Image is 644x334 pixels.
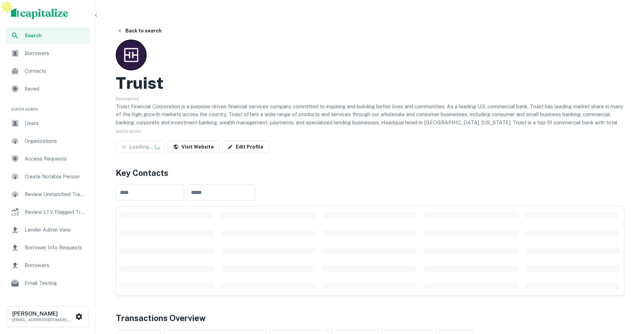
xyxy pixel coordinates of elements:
a: Review LTV Flagged Transactions [5,204,90,220]
a: Email Analytics [5,293,90,309]
h4: Key Contacts [116,167,624,179]
a: Review Unmatched Transactions [5,186,90,203]
span: Borrower Info Requests [25,243,86,252]
span: Email Testing [25,279,86,287]
span: Borrowers [25,49,86,57]
img: capitalize-logo.png [11,8,68,19]
span: Review Unmatched Transactions [25,190,86,198]
span: Saved [25,85,86,93]
span: Lender Admin View [25,226,86,234]
h6: [PERSON_NAME] [12,311,74,317]
a: Create Notable Person [5,168,90,185]
span: Review LTV Flagged Transactions [25,208,86,216]
button: [PERSON_NAME][EMAIL_ADDRESS][DOMAIN_NAME] [7,306,88,327]
iframe: Chat Widget [610,279,644,312]
p: [EMAIL_ADDRESS][DOMAIN_NAME] [12,317,74,323]
a: Borrowers [5,45,90,61]
p: Truist Financial Corporation is a purpose-driven financial services company committed to inspirin... [116,102,624,135]
span: Organizations [25,137,86,145]
a: Visit Website [168,141,219,153]
a: Access Requests [5,151,90,167]
a: Search [5,27,90,44]
a: Email Testing [5,275,90,291]
span: Description [116,96,139,101]
span: Search [25,32,86,39]
a: Contacts [5,63,90,79]
span: Contacts [25,67,86,75]
li: Super Admin [5,98,90,115]
span: Users [25,119,86,127]
a: Lender Admin View [5,222,90,238]
a: Users [5,115,90,131]
span: Create Notable Person [25,172,86,181]
a: Borrower Info Requests [5,239,90,256]
a: Saved [5,81,90,97]
a: Borrowers [5,257,90,274]
a: Organizations [5,133,90,149]
a: Edit Profile [222,141,269,153]
h4: Transactions Overview [116,312,206,324]
span: Access Requests [25,155,86,163]
div: scrollable content [116,206,624,295]
button: Back to search [114,25,164,37]
span: Borrowers [25,261,86,269]
h2: Truist [116,73,164,93]
span: SHOW MORE [116,129,141,134]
